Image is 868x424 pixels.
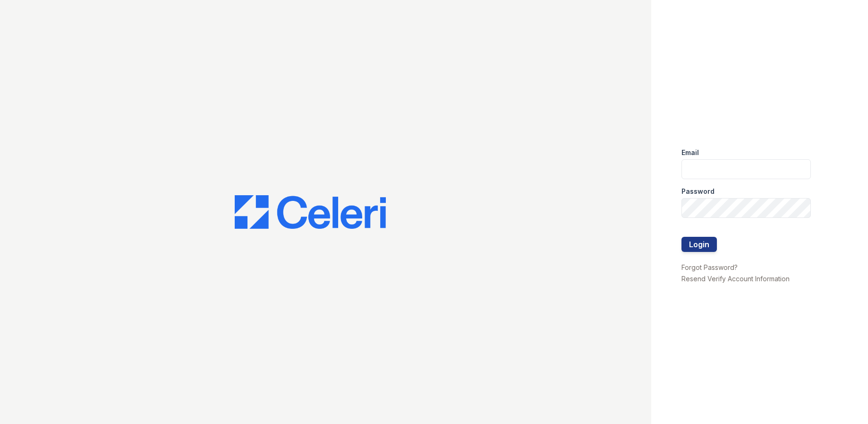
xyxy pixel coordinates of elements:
[235,195,386,229] img: CE_Logo_Blue-a8612792a0a2168367f1c8372b55b34899dd931a85d93a1a3d3e32e68fde9ad4.png
[681,148,699,157] label: Email
[681,237,717,252] button: Login
[681,275,790,283] a: Resend Verify Account Information
[681,263,738,271] a: Forgot Password?
[681,187,715,196] label: Password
